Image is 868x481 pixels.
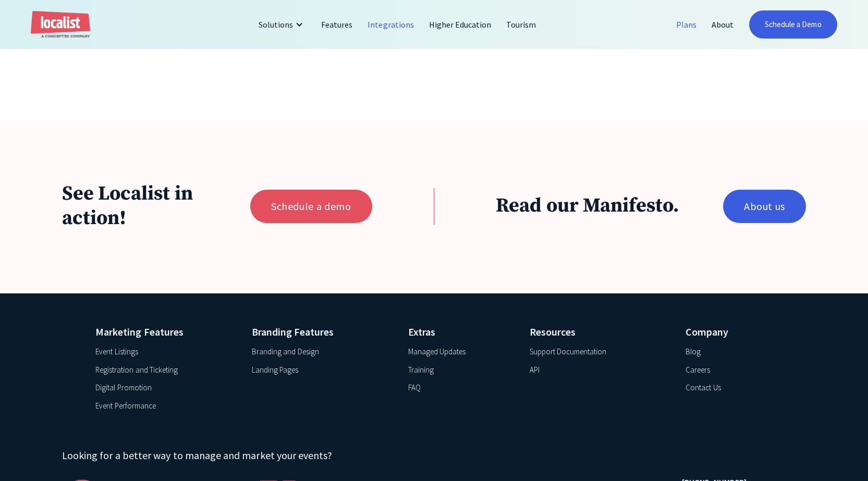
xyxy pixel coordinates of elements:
[530,364,540,376] a: API
[530,346,607,358] a: Support Documentation
[408,364,434,376] a: Training
[704,12,741,37] a: About
[408,382,421,394] a: FAQ
[259,18,293,31] div: Solutions
[62,448,651,463] h4: Looking for a better way to manage and market your events?
[749,10,837,39] a: Schedule a Demo
[95,400,156,412] a: Event Performance
[499,12,544,37] a: Tourism
[252,346,319,358] a: Branding and Design
[251,12,314,37] div: Solutions
[252,324,390,340] h4: Branding Features
[252,364,298,376] a: Landing Pages
[31,11,90,39] a: home
[530,324,668,340] h4: Resources
[95,346,138,358] a: Event Listings
[95,364,178,376] a: Registration and Ticketing
[250,190,372,223] a: Schedule a demo
[686,346,701,358] a: Blog
[723,190,806,223] a: About us
[360,12,421,37] a: Integrations
[686,364,710,376] a: Careers
[686,382,720,394] a: Contact Us
[496,194,692,219] h3: Read our Manifesto.
[686,324,773,340] h4: Company
[408,346,466,358] a: Managed Updates
[314,12,360,37] a: Features
[62,182,219,231] h3: See Localist in action!
[422,12,499,37] a: Higher Education
[95,324,234,340] h4: Marketing Features
[95,382,152,394] a: Digital Promotion
[669,12,704,37] a: Plans
[408,324,512,340] h4: Extras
